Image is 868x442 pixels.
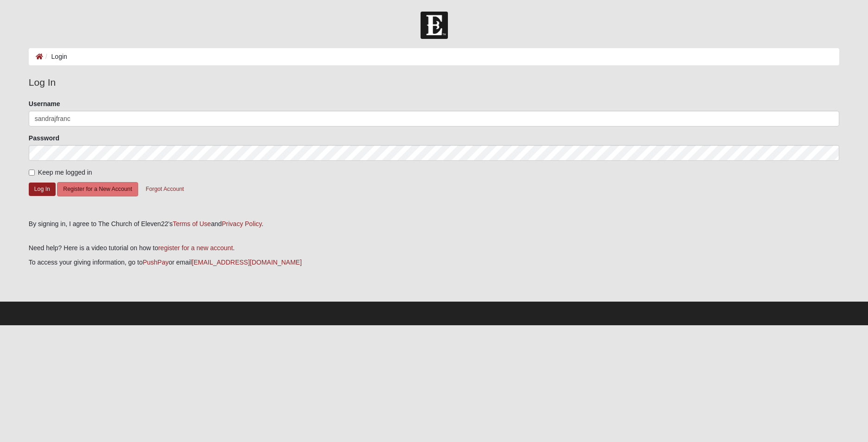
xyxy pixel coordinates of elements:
input: Keep me logged in [29,170,35,176]
label: Password [29,133,59,143]
button: Log In [29,183,56,196]
button: Forgot Account [140,182,190,196]
button: Register for a New Account [57,182,138,196]
a: register for a new account [158,244,233,252]
a: Terms of Use [172,220,211,227]
p: Need help? Here is a video tutorial on how to . [29,243,839,253]
a: [EMAIL_ADDRESS][DOMAIN_NAME] [192,259,302,266]
p: To access your giving information, go to or email [29,258,839,267]
img: Church of Eleven22 Logo [421,12,448,39]
div: By signing in, I agree to The Church of Eleven22's and . [29,219,839,229]
span: Keep me logged in [38,169,92,176]
li: Login [43,52,67,62]
legend: Log In [29,75,839,90]
label: Username [29,99,60,108]
a: PushPay [143,259,169,266]
a: Privacy Policy [222,220,262,227]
